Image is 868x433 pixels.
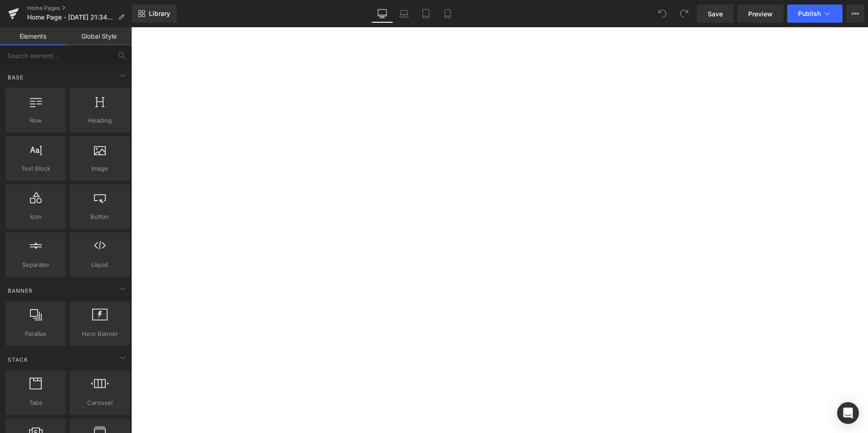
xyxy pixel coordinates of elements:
span: Stack [7,355,29,364]
a: Laptop [393,5,415,23]
a: New Library [132,5,177,23]
span: Tabs [8,398,63,408]
a: Mobile [437,5,459,23]
span: Button [72,212,127,221]
span: Publish [798,10,821,17]
span: Home Page - [DATE] 21:34:19 [27,14,114,21]
span: Row [8,116,63,125]
span: Parallax [8,329,63,339]
button: Redo [675,5,693,23]
a: Desktop [371,5,393,23]
button: Publish [787,5,843,23]
span: Preview [748,9,773,19]
span: Text Block [8,164,63,173]
span: Save [708,9,723,19]
span: Separator [8,260,63,270]
button: More [846,5,864,23]
span: Carousel [72,398,127,408]
a: Global Style [66,27,132,45]
button: Undo [653,5,671,23]
div: Open Intercom Messenger [837,402,859,424]
a: Preview [737,5,784,23]
span: Liquid [72,260,127,270]
span: Icon [8,212,63,221]
a: Home Pages [27,5,132,12]
span: Heading [72,116,127,125]
span: Hero Banner [72,329,127,339]
span: Banner [7,286,34,295]
span: Image [72,164,127,173]
span: Library [149,10,170,18]
span: Base [7,73,25,82]
a: Tablet [415,5,437,23]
